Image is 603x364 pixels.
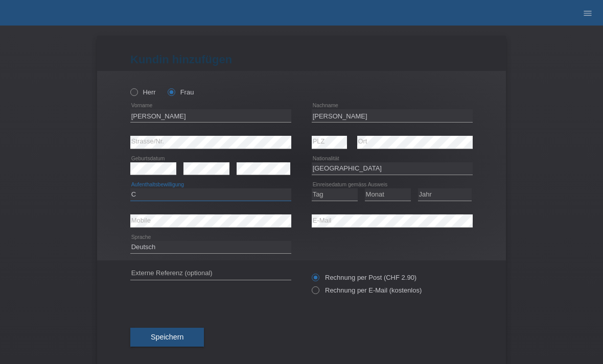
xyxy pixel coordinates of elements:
[312,274,318,286] input: Rechnung per Post (CHF 2.90)
[312,274,416,281] label: Rechnung per Post (CHF 2.90)
[130,88,156,96] label: Herr
[168,88,174,95] input: Frau
[583,8,593,18] i: menu
[130,53,473,66] h1: Kundin hinzufügen
[130,88,137,95] input: Herr
[312,286,422,294] label: Rechnung per E-Mail (kostenlos)
[577,10,598,16] a: menu
[168,88,194,96] label: Frau
[130,328,204,347] button: Speichern
[151,333,183,341] span: Speichern
[312,286,318,299] input: Rechnung per E-Mail (kostenlos)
